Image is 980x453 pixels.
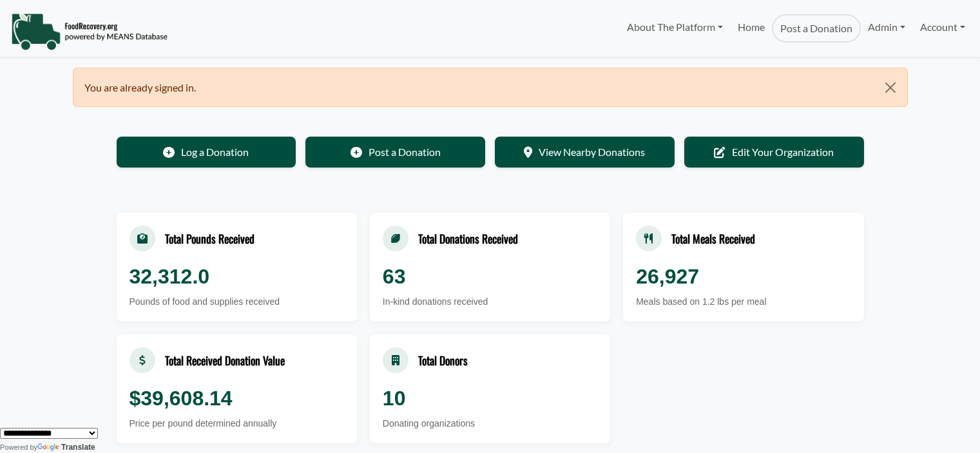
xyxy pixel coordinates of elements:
a: Admin [861,14,912,40]
a: View Nearby Donations [495,137,675,168]
div: Meals based on 1.2 lbs per meal [636,295,850,309]
div: $39,608.14 [130,383,344,414]
div: Donating organizations [383,417,597,430]
div: Pounds of food and supplies received [130,295,344,309]
img: Google Translate [37,443,61,452]
a: Post a Donation [772,14,861,43]
button: Close [874,68,907,107]
div: 63 [383,261,597,292]
div: Price per pound determined annually [130,417,344,430]
div: In-kind donations received [383,295,597,309]
div: Total Donations Received [418,230,518,247]
a: Home [730,14,771,43]
img: NavigationLogo_FoodRecovery-91c16205cd0af1ed486a0f1a7774a6544ea792ac00100771e7dd3ec7c0e58e41.png [11,12,168,51]
a: Account [913,14,972,40]
a: Translate [37,443,95,452]
div: Total Meals Received [671,230,755,247]
div: Total Pounds Received [165,230,255,247]
a: Post a Donation [305,137,485,168]
div: Total Received Donation Value [165,352,285,369]
div: 32,312.0 [130,261,344,292]
div: 26,927 [636,261,850,292]
div: You are already signed in. [73,68,908,107]
a: Edit Your Organization [684,137,864,168]
div: 10 [383,383,597,414]
a: Log a Donation [117,137,296,168]
a: About The Platform [620,14,730,40]
div: Total Donors [418,352,468,369]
